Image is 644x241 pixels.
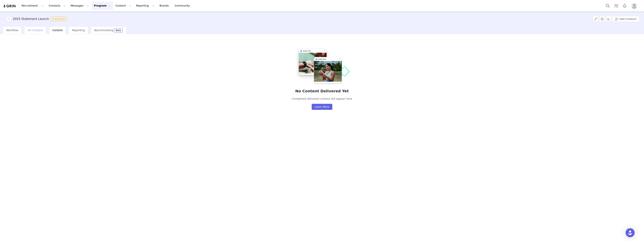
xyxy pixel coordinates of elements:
[19,2,46,10] button: Recruitment
[68,2,91,10] button: Messages
[172,2,194,10] a: Community
[6,29,18,32] span: Workflow
[294,46,350,85] img: delivered-empty%402x.png
[292,97,352,101] p: Completed delivered content will appear here
[621,2,629,10] button: Notifications
[292,88,352,94] h2: No Content Delivered Yet
[626,228,635,237] div: Open Intercom Messenger
[28,29,43,32] span: All Creators
[116,29,121,32] div: Beta
[47,2,68,10] button: Contacts
[13,17,49,21] h3: 2025 Statement Launch
[72,29,85,32] span: Reporting
[604,2,612,10] button: Search
[50,17,67,21] span: In progress
[7,17,68,21] span: [object Object]
[312,104,332,110] button: Learn More
[157,2,172,10] a: Brands
[612,16,639,22] button: Add Creators
[134,2,157,10] button: Reporting
[92,2,113,10] button: Program
[629,3,641,9] button: Profile
[113,2,134,10] button: Content
[612,2,620,10] a: Tasks
[631,3,637,9] img: placeholder-profile.jpg
[52,29,63,32] span: Content
[3,4,16,8] img: grin logo
[94,29,113,32] span: Benchmarking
